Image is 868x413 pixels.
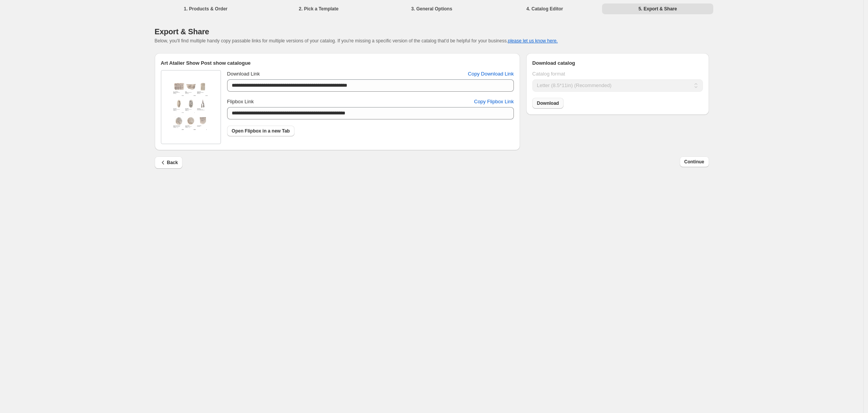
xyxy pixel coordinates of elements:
a: Download [532,98,564,109]
span: Catalog format [532,71,565,77]
span: Open Flipbox in a new Tab [232,128,290,134]
button: please let us know here. [508,38,558,44]
span: Download Link [227,71,260,77]
button: Back [155,156,183,169]
span: Continue [684,159,704,165]
span: Export & Share [155,27,209,36]
a: Open Flipbox in a new Tab [227,126,294,136]
span: Download [537,100,559,106]
span: Flipbox Link [227,99,254,104]
h2: Art Atalier Show Post show catalogue [161,59,514,67]
h2: Download catalog [532,59,703,67]
span: Below, you'll find multiple handy copy passable links for multiple versions of your catalog. If y... [155,38,558,44]
button: Continue [680,156,709,167]
span: Copy Download Link [468,70,514,78]
button: Copy Flipbox Link [470,96,518,108]
button: Copy Download Link [463,68,518,80]
span: Copy Flipbox Link [474,98,514,106]
img: thumbImage [172,80,210,134]
span: Back [159,159,178,166]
